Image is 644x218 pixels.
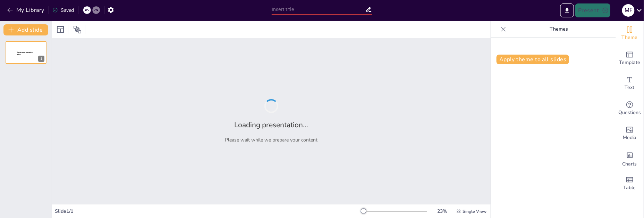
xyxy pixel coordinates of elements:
[560,3,574,17] button: Export to PowerPoint
[619,59,641,66] span: Template
[622,3,635,17] button: M F
[55,24,66,35] div: Layout
[38,56,44,62] div: 1
[624,184,636,192] span: Table
[272,5,365,15] input: Insert title
[616,71,644,96] div: Add text boxes
[619,109,641,116] span: Questions
[616,121,644,146] div: Add images, graphics, shapes or video
[52,7,74,14] div: Saved
[616,96,644,121] div: Get real-time input from your audience
[622,34,638,41] span: Theme
[575,3,610,17] button: Present
[17,51,33,55] span: Sendsteps presentation editor
[616,21,644,46] div: Change the overall theme
[625,84,635,91] span: Text
[73,25,82,34] span: Position
[616,171,644,196] div: Add a table
[497,55,569,64] button: Apply theme to all slides
[622,4,635,17] div: M F
[6,41,46,64] div: 1
[616,46,644,71] div: Add ready made slides
[3,24,48,35] button: Add slide
[622,160,637,168] span: Charts
[616,146,644,171] div: Add charts and graphs
[623,134,637,142] span: Media
[463,209,486,214] span: Single View
[235,120,308,130] h2: Loading presentation...
[55,208,361,215] div: Slide 1 / 1
[5,5,47,16] button: My Library
[509,21,609,38] p: Themes
[225,137,318,143] p: Please wait while we prepare your content
[434,208,451,215] div: 23 %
